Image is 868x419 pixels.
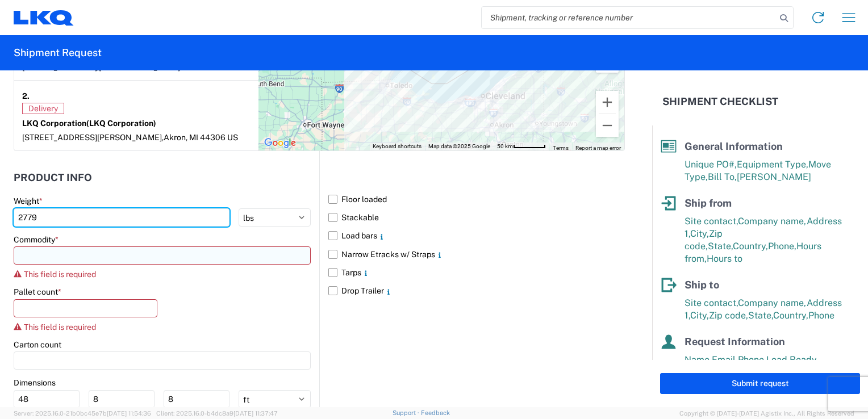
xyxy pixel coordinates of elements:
label: Drop Trailer [328,282,625,300]
label: Carton count [14,340,61,350]
span: [DATE] 11:37:47 [233,410,278,417]
label: Stackable [328,208,625,227]
span: Email, [712,354,738,365]
span: [DATE] 11:54:36 [107,410,151,417]
span: Client: 2025.16.0-b4dc8a9 [156,410,278,417]
label: Pallet count [14,287,61,297]
label: Narrow Etracks w/ Straps [328,245,625,263]
span: Site contact, [685,298,738,308]
span: Country, [733,241,768,252]
strong: LKQ Corporation [22,119,156,128]
span: Ship from [685,197,732,209]
span: Name, [685,354,712,365]
a: Terms [553,145,569,151]
span: [STREET_ADDRESS][PERSON_NAME], [22,133,164,142]
button: Submit request [660,373,860,394]
span: State, [708,241,733,252]
strong: 2. [22,89,30,103]
input: W [89,390,155,408]
label: Dimensions [14,378,56,388]
span: Company name, [738,298,807,308]
button: Map Scale: 50 km per 54 pixels [494,143,549,150]
span: Delivery [22,103,64,114]
button: Keyboard shortcuts [373,143,422,150]
button: Zoom in [596,91,619,114]
span: Site contact, [685,216,738,227]
h2: Shipment Checklist [662,95,778,108]
span: Zip code, [709,310,748,321]
span: Server: 2025.16.0-21b0bc45e7b [14,410,151,417]
span: Hours to [707,253,742,264]
span: Bill To, [708,171,737,182]
span: Copyright © [DATE]-[DATE] Agistix Inc., All Rights Reserved [679,408,854,418]
input: L [14,390,80,408]
span: Country, [773,310,808,321]
label: Tarps [328,263,625,282]
span: General Information [685,140,783,152]
span: City, [690,228,709,239]
button: Zoom out [596,114,619,137]
span: City, [690,310,709,321]
input: Shipment, tracking or reference number [482,7,776,28]
a: Support [393,409,421,416]
input: H [164,390,229,408]
span: Phone [808,310,834,321]
span: This field is required [24,270,96,279]
h2: Shipment Request [14,46,102,60]
a: Open this area in Google Maps (opens a new window) [261,136,299,150]
a: Feedback [421,409,450,416]
span: Phone, [738,354,766,365]
label: Load bars [328,227,625,245]
span: 50 km [497,143,513,149]
span: Phone, [768,241,796,252]
span: [PERSON_NAME] [737,171,811,182]
h2: Product Info [14,172,92,183]
label: Floor loaded [328,190,625,208]
span: Ship to [685,279,719,291]
span: (LKQ Corporation) [86,119,156,128]
span: This field is required [24,322,96,332]
label: Weight [14,196,43,206]
img: Google [261,136,299,150]
span: Akron, MI 44306 US [164,133,238,142]
span: Unique PO#, [685,159,737,170]
span: Company name, [738,216,807,227]
span: State, [748,310,773,321]
label: Commodity [14,234,59,245]
span: Equipment Type, [737,159,808,170]
a: Report a map error [575,145,621,151]
span: Map data ©2025 Google [428,143,490,149]
span: Request Information [685,336,785,347]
